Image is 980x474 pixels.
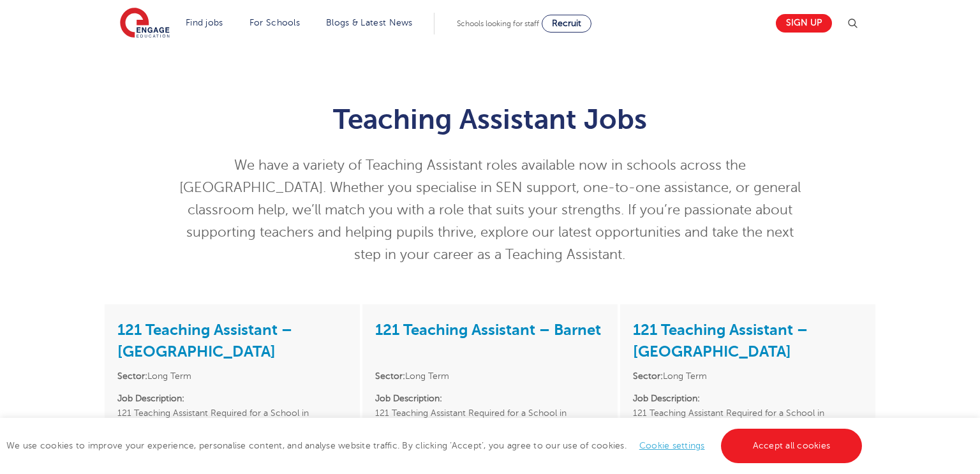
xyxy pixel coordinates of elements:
[375,321,601,339] a: 121 Teaching Assistant – Barnet
[633,369,863,383] li: Long Term
[542,15,591,33] a: Recruit
[6,441,865,450] span: We use cookies to improve your experience, personalise content, and analyse website traffic. By c...
[375,369,605,383] li: Long Term
[375,394,442,403] strong: Job Description:
[633,391,863,464] p: 121 Teaching Assistant Required for a School in [GEOGRAPHIC_DATA] About the role: At Engage Educa...
[633,321,808,360] a: 121 Teaching Assistant – [GEOGRAPHIC_DATA]
[633,394,700,403] strong: Job Description:
[117,394,184,403] strong: Job Description:
[776,14,832,33] a: Sign up
[457,19,539,28] span: Schools looking for staff
[177,154,803,266] p: We have a variety of Teaching Assistant roles available now in schools across the [GEOGRAPHIC_DAT...
[375,391,605,464] p: 121 Teaching Assistant Required for a School in [GEOGRAPHIC_DATA] About the role: At Engage Educa...
[552,19,581,28] span: Recruit
[633,371,663,381] strong: Sector:
[721,429,863,463] a: Accept all cookies
[117,371,147,381] strong: Sector:
[117,391,347,464] p: 121 Teaching Assistant Required for a School in [GEOGRAPHIC_DATA] About the role: At Engage Educa...
[639,441,705,450] a: Cookie settings
[177,103,803,135] h1: Teaching Assistant Jobs
[249,18,300,27] a: For Schools
[326,18,413,27] a: Blogs & Latest News
[375,371,405,381] strong: Sector:
[186,18,223,27] a: Find jobs
[117,369,347,383] li: Long Term
[117,321,292,360] a: 121 Teaching Assistant – [GEOGRAPHIC_DATA]
[120,8,170,40] img: Engage Education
